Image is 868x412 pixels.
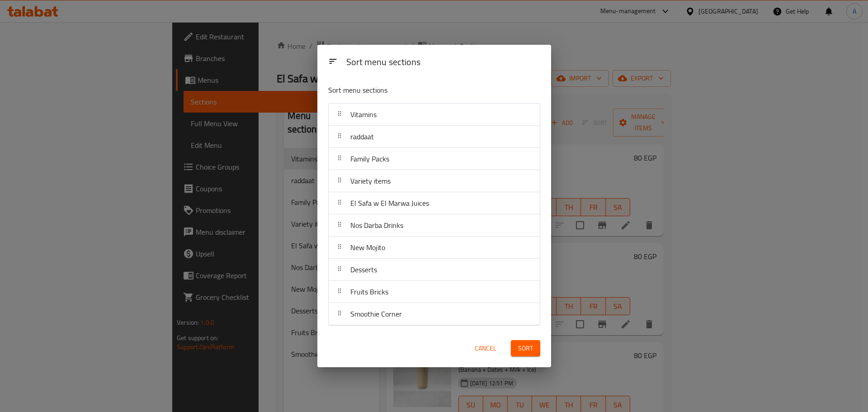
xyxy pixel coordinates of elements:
div: El Safa w El Marwa Juices [329,192,540,214]
span: Sort [518,343,533,354]
span: Nos Darba Drinks [350,218,403,232]
div: Nos Darba Drinks [329,214,540,237]
span: Smoothie Corner [350,307,402,321]
div: Variety items [329,170,540,192]
div: raddaat [329,126,540,148]
span: Desserts [350,263,377,276]
div: New Mojito [329,237,540,259]
span: Cancel [475,343,496,354]
span: El Safa w El Marwa Juices [350,196,429,210]
div: Family Packs [329,148,540,170]
p: Sort menu sections [328,85,496,96]
div: Vitamins [329,104,540,126]
div: Fruits Bricks [329,281,540,303]
span: Family Packs [350,152,389,166]
div: Sort menu sections [343,52,544,73]
div: Desserts [329,259,540,281]
span: New Mojito [350,241,385,254]
span: Variety items [350,174,391,188]
div: Smoothie Corner [329,303,540,325]
span: Fruits Bricks [350,285,388,298]
button: Cancel [471,340,500,357]
span: Vitamins [350,108,377,121]
button: Sort [511,340,540,357]
span: raddaat [350,130,374,143]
